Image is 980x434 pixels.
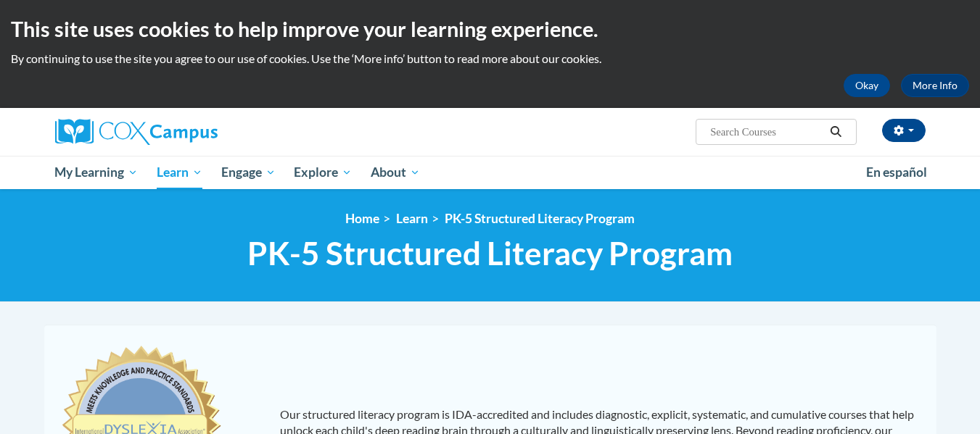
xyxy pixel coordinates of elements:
img: Cox Campus [55,119,218,145]
h2: This site uses cookies to help improve your learning experience. [11,14,969,43]
a: En español [857,157,936,188]
a: About [361,156,429,189]
span: En español [866,164,927,180]
span: My Learning [54,164,138,181]
span: Explore [294,164,352,181]
a: Engage [212,156,285,189]
a: PK-5 Structured Literacy Program [445,211,635,226]
button: Okay [844,74,890,97]
p: By continuing to use the site you agree to our use of cookies. Use the ‘More info’ button to read... [11,51,969,67]
input: Search Courses [709,123,825,141]
span: PK-5 Structured Literacy Program [247,234,733,272]
div: Main menu [33,156,947,189]
button: Account Settings [882,119,926,142]
a: More Info [901,74,969,97]
a: Cox Campus [55,119,331,145]
span: Engage [221,164,276,181]
button: Search [825,123,847,141]
span: Learn [157,164,202,181]
a: Explore [284,156,361,189]
a: My Learning [46,156,148,189]
a: Learn [396,211,428,226]
a: Home [345,211,379,226]
a: Learn [147,156,212,189]
span: About [371,164,420,181]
